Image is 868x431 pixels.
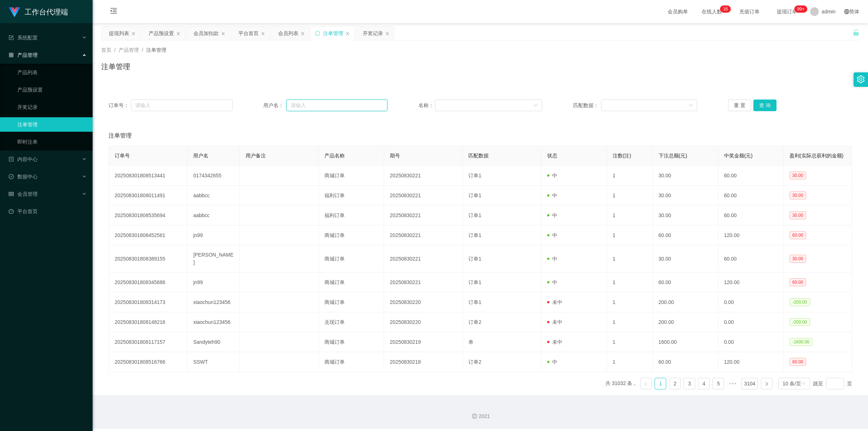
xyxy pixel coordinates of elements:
td: aabbcc [187,186,240,206]
span: 状态 [547,153,557,159]
div: 提现列表 [109,26,129,40]
i: 图标: close [131,31,136,36]
h1: 注单管理 [101,61,130,72]
span: 中 [547,279,557,285]
span: 提现订单 [773,9,801,14]
span: 订单1 [468,279,481,285]
span: 订单1 [468,299,481,305]
div: 会员加扣款 [193,26,219,40]
td: xiaochun123456 [187,312,240,332]
p: 1 [723,5,726,13]
span: 期号 [390,153,400,159]
td: 20250830218 [384,352,463,372]
div: 开奖记录 [363,26,383,40]
span: 产品管理 [9,52,38,58]
i: 图标: right [765,382,769,386]
i: 图标: copyright [472,414,477,419]
span: 产品名称 [324,153,345,159]
span: 订单1 [468,173,481,178]
span: 60.00 [790,231,806,239]
td: 1 [607,292,653,312]
i: 图标: close [221,31,225,36]
li: 5 [712,378,724,389]
td: 60.00 [653,352,718,372]
span: 未中 [547,299,562,305]
i: 图标: table [9,191,14,197]
span: 中 [547,359,557,365]
td: 30.00 [653,186,718,206]
i: 图标: profile [9,157,14,162]
td: 1 [607,186,653,206]
td: 0174342655 [187,166,240,186]
span: 30.00 [790,211,806,219]
span: 在线人数 [698,9,726,14]
td: 1 [607,272,653,292]
h1: 工作台代理端 [25,0,68,24]
td: 120.00 [718,272,784,292]
i: 图标: sync [315,31,320,36]
div: 跳至 页 [813,378,852,389]
a: 2 [669,378,680,389]
td: aabbcc [187,206,240,225]
span: 60.00 [790,278,806,286]
span: -200.00 [790,298,810,306]
sup: 1025 [794,5,807,13]
td: 商城订单 [319,245,384,272]
li: 向后 5 页 [727,378,739,389]
span: 订单2 [468,359,481,365]
td: 1 [607,312,653,332]
span: 未中 [547,339,562,345]
td: 20250830221 [384,206,463,225]
span: 名称： [418,102,435,109]
td: 60.00 [718,166,784,186]
td: 60.00 [653,225,718,245]
span: 盈利(实际总获利的金额) [790,153,843,159]
span: ••• [727,378,739,389]
td: 202508301808117157 [109,332,187,352]
span: 单 [468,339,473,345]
td: 200.00 [653,312,718,332]
li: 3104 [741,378,758,389]
span: 30.00 [790,172,806,179]
td: 202508301808452561 [109,225,187,245]
span: 中 [547,193,557,198]
span: -1600.00 [790,338,812,346]
i: 图标: close [385,31,390,36]
span: 首页 [101,47,111,53]
span: 中 [547,173,557,178]
span: 系统配置 [9,35,38,41]
i: 图标: menu-fold [101,0,126,24]
a: 3104 [742,378,757,389]
td: 福利订单 [319,206,384,225]
td: 20250830221 [384,186,463,206]
a: 图标: dashboard平台首页 [9,204,87,219]
li: 3 [684,378,695,389]
td: 30.00 [653,245,718,272]
i: 图标: close [345,31,350,36]
i: 图标: down [689,103,693,108]
a: 4 [698,378,709,389]
td: 1 [607,166,653,186]
span: 注单管理 [146,47,166,53]
a: 工作台代理端 [9,9,68,14]
a: 产品预设置 [17,83,87,97]
td: 20250830220 [384,312,463,332]
i: 图标: form [9,35,14,40]
li: 1 [655,378,666,389]
i: 图标: down [801,381,806,386]
i: 图标: check-circle-o [9,174,14,179]
td: 1 [607,206,653,225]
td: 0.00 [718,292,784,312]
td: 0.00 [718,332,784,352]
span: 未中 [547,319,562,325]
td: 202508301808535694 [109,206,187,225]
input: 请输入 [286,100,387,111]
td: SSWT [187,352,240,372]
i: 图标: left [644,382,648,386]
span: 中 [547,256,557,262]
span: 30.00 [790,191,806,199]
td: 202508301808314173 [109,292,187,312]
i: 图标: close [176,31,180,36]
i: 图标: setting [857,75,865,83]
span: 数据中心 [9,174,38,179]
